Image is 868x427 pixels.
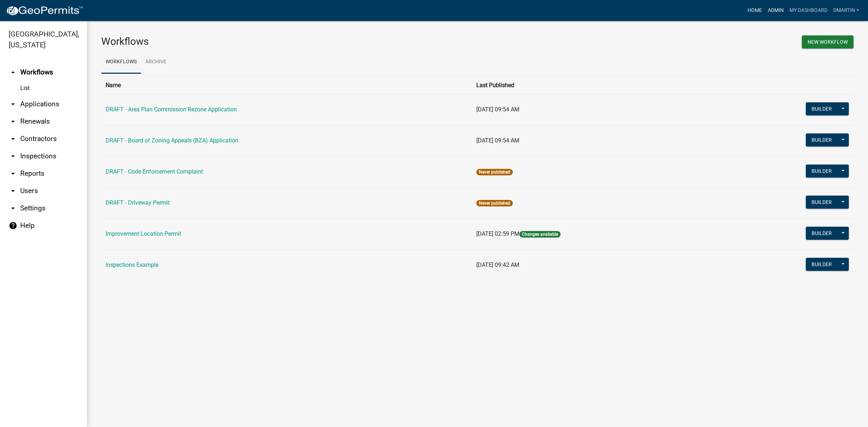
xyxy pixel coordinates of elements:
a: DRAFT - Board of Zoning Appeals (BZA) Application [106,137,238,144]
th: Last Published [472,76,716,94]
button: Builder [806,196,838,209]
span: Changes available [519,231,561,238]
span: [DATE] 09:54 AM [476,106,519,113]
a: DRAFT - Code Enforcement Complaint [106,168,203,175]
i: help [9,221,17,230]
i: arrow_drop_down [9,204,17,213]
span: [DATE] 09:54 AM [476,137,519,144]
a: DRAFT - Area Plan Commission Rezone Application [106,106,237,113]
a: Improvement Location Permit [106,230,181,237]
button: New Workflow [802,35,854,48]
th: Name [101,76,472,94]
i: arrow_drop_down [9,169,17,178]
h3: Workflows [101,35,472,48]
i: arrow_drop_down [9,134,17,143]
span: [DATE] 09:42 AM [476,261,519,268]
i: arrow_drop_down [9,187,17,195]
a: dmartin [830,4,862,17]
i: arrow_drop_up [9,68,17,77]
a: Workflows [101,51,141,74]
button: Builder [806,227,838,240]
i: arrow_drop_down [9,152,17,161]
i: arrow_drop_down [9,100,17,108]
a: DRAFT - Driveway Permit [106,199,170,206]
button: Builder [806,102,838,115]
a: My Dashboard [787,4,830,17]
a: Home [745,4,765,17]
span: Never published [476,200,513,206]
a: Archive [141,51,171,74]
button: Builder [806,258,838,271]
a: Admin [765,4,787,17]
span: Never published [476,169,513,175]
i: arrow_drop_down [9,117,17,126]
span: [DATE] 02:59 PM [476,230,519,237]
button: Builder [806,165,838,178]
button: Builder [806,133,838,146]
a: Inspections Example [106,261,158,268]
